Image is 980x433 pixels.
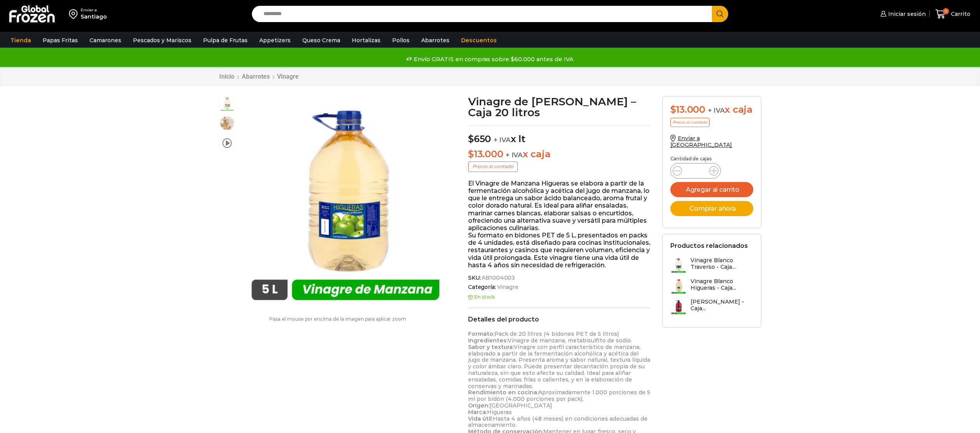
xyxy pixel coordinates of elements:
[199,33,251,48] a: Pulpa de Frutas
[298,33,344,48] a: Queso Crema
[86,33,125,48] a: Camarones
[691,299,753,312] h3: [PERSON_NAME] - Caja...
[949,10,970,18] span: Carrito
[468,344,514,351] strong: Sabor y textura:
[670,278,753,295] a: Vinagre Blanco Higueras - Caja...
[468,162,518,172] p: Precio al contado
[712,6,728,22] button: Search button
[878,6,926,22] a: Iniciar sesión
[241,73,270,80] a: Abarrotes
[255,33,295,48] a: Appetizers
[670,182,753,197] button: Agregar al carrito
[468,133,474,144] span: $
[468,149,651,160] p: x caja
[69,7,81,21] img: address-field-icon.svg
[670,201,753,216] button: Comprar ahora
[494,136,511,144] span: + IVA
[670,257,753,274] a: Vinagre Blanco Traverso - Caja...
[670,104,705,115] bdi: 13.000
[468,125,651,145] p: x lt
[688,165,703,176] input: Product quantity
[468,330,494,337] strong: Formato:
[691,257,753,270] h3: Vinagre Blanco Traverso - Caja...
[670,104,676,115] span: $
[81,7,107,13] div: Enviar a
[468,415,493,422] strong: Vida útil:
[219,73,235,80] a: Inicio
[481,275,515,281] span: AB1004003
[219,115,235,131] span: vinagre de manzana
[388,33,413,48] a: Pollos
[670,156,753,162] p: Cantidad de cajas
[219,73,299,80] nav: Breadcrumb
[670,299,753,315] a: [PERSON_NAME] - Caja...
[468,180,651,269] p: El Vinagre de Manzana Higueras se elabora a partir de la fermentación alcohólica y acética del ju...
[348,33,384,48] a: Hortalizas
[468,148,474,160] span: $
[496,284,518,290] a: Vinagre
[457,33,501,48] a: Descuentos
[7,33,35,48] a: Tienda
[277,73,299,80] a: Vinagre
[933,5,972,23] a: 0 Carrito
[691,278,753,291] h3: Vinagre Blanco Higueras - Caja...
[468,148,503,160] bdi: 13.000
[219,96,235,112] span: vinagre manzana higueras
[468,133,491,144] bdi: 650
[468,275,651,281] span: SKU:
[670,135,732,148] a: Enviar a [GEOGRAPHIC_DATA]
[468,402,489,409] strong: Origen:
[417,33,453,48] a: Abarrotes
[670,104,753,115] div: x caja
[708,107,725,114] span: + IVA
[81,13,107,21] div: Santiago
[670,242,748,249] h2: Productos relacionados
[468,337,508,344] strong: Ingredientes:
[468,389,538,396] strong: Rendimiento en cocina:
[468,294,651,300] p: En stock
[468,316,651,323] h2: Detalles del producto
[506,151,523,159] span: + IVA
[468,409,487,416] strong: Marca:
[468,284,651,290] span: Categoría:
[129,33,195,48] a: Pescados y Mariscos
[39,33,82,48] a: Papas Fritas
[886,10,926,18] span: Iniciar sesión
[468,96,651,118] h1: Vinagre de [PERSON_NAME] – Caja 20 litros
[670,118,710,127] p: Precio al contado
[219,316,457,322] p: Pasa el mouse por encima de la imagen para aplicar zoom
[943,8,949,14] span: 0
